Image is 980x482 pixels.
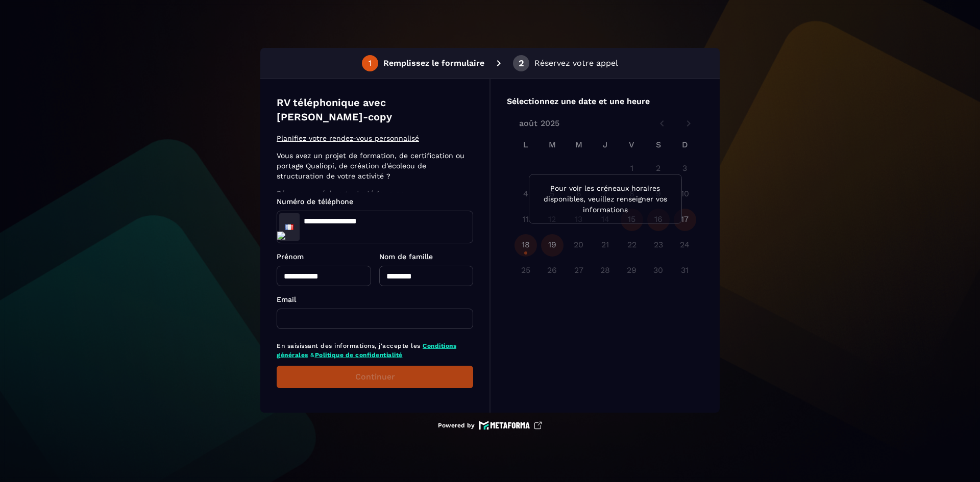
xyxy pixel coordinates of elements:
[369,59,372,68] div: 1
[315,351,403,359] a: Politique de confidentialité
[277,252,304,261] span: Prénom
[279,213,300,241] div: France: + 33
[277,188,470,198] p: Réservez un échange stratégique pour :
[277,150,470,181] p: Vous avez un projet de formation, de certification ou portage Qualiopi, de création d’écoleou de ...
[310,351,315,359] span: &
[438,421,475,429] p: Powered by
[519,59,524,68] div: 2
[379,252,433,261] span: Nom de famille
[438,421,542,430] a: Powered by
[277,197,353,206] span: Numéro de téléphone
[537,183,673,215] p: Pour voir les créneaux horaires disponibles, veuillez renseigner vos informations
[507,95,703,108] p: Sélectionnez une date et une heure
[277,232,285,240] img: actions-icon.png
[534,57,618,69] p: Réservez votre appel
[277,95,473,124] p: RV téléphonique avec [PERSON_NAME]-copy
[277,134,419,142] ins: Planifiez votre rendez-vous personnalisé
[277,295,296,303] span: Email
[383,57,484,69] p: Remplissez le formulaire
[277,341,473,360] p: En saisissant des informations, j'accepte les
